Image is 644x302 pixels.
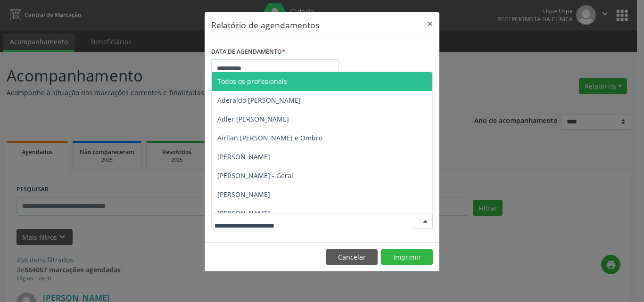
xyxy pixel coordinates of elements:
[381,249,433,265] button: Imprimir
[217,77,287,86] span: Todos os profissionais
[217,190,270,199] span: [PERSON_NAME]
[211,45,285,59] label: DATA DE AGENDAMENTO
[211,19,319,31] h5: Relatório de agendamentos
[217,171,293,180] span: [PERSON_NAME] - Geral
[421,12,439,35] button: Close
[326,249,378,265] button: Cancelar
[217,152,270,161] span: [PERSON_NAME]
[217,133,322,142] span: Airllan [PERSON_NAME] e Ombro
[217,114,289,123] span: Adler [PERSON_NAME]
[217,96,301,105] span: Aderaldo [PERSON_NAME]
[217,209,270,218] span: [PERSON_NAME]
